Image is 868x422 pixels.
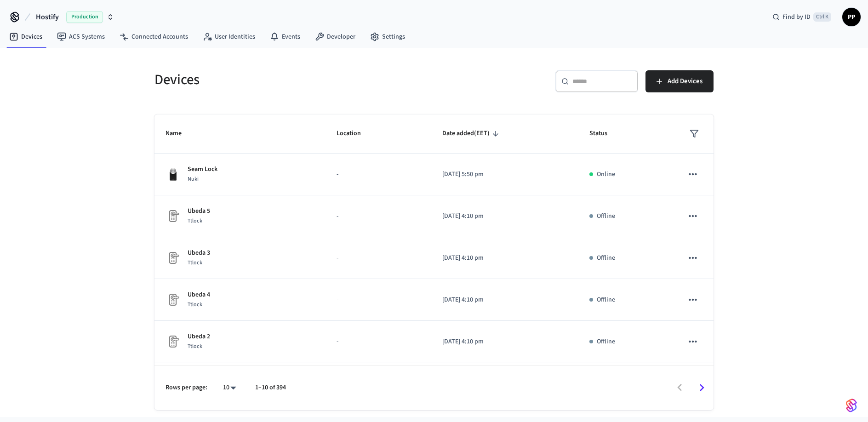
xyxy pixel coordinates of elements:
[188,217,202,225] span: Ttlock
[337,170,420,179] p: -
[597,253,615,263] p: Offline
[589,126,619,141] span: Status
[597,337,615,347] p: Offline
[188,290,210,300] p: Ubeda 4
[166,251,180,265] img: Placeholder Lock Image
[597,170,615,179] p: Online
[263,29,308,45] a: Events
[442,253,567,263] p: [DATE] 4:10 pm
[166,383,207,393] p: Rows per page:
[188,342,202,350] span: Ttlock
[442,295,567,305] p: [DATE] 4:10 pm
[166,209,180,223] img: Placeholder Lock Image
[218,381,240,394] div: 10
[442,170,567,179] p: [DATE] 5:50 pm
[66,11,103,23] span: Production
[597,295,615,305] p: Offline
[597,211,615,221] p: Offline
[188,248,210,258] p: Ubeda 3
[308,29,363,45] a: Developer
[154,70,428,89] h5: Devices
[337,295,420,305] p: -
[50,29,112,45] a: ACS Systems
[842,8,861,26] button: PP
[188,332,210,342] p: Ubeda 2
[782,12,811,22] span: Find by ID
[166,126,194,141] span: Name
[813,12,831,22] span: Ctrl K
[337,211,420,221] p: -
[166,334,180,349] img: Placeholder Lock Image
[337,253,420,263] p: -
[36,11,59,23] span: Hostify
[188,259,202,267] span: Ttlock
[112,29,195,45] a: Connected Accounts
[691,377,713,399] button: Go to next page
[188,175,199,183] span: Nuki
[337,126,373,141] span: Location
[195,29,263,45] a: User Identities
[442,211,567,221] p: [DATE] 4:10 pm
[765,9,839,25] div: Find by IDCtrl K
[442,337,567,347] p: [DATE] 4:10 pm
[188,206,210,216] p: Ubeda 5
[442,126,502,141] span: Date added(EET)
[188,301,202,308] span: Ttlock
[188,165,217,174] p: Seam Lock
[2,29,50,45] a: Devices
[843,9,860,25] span: PP
[363,29,412,45] a: Settings
[166,292,180,307] img: Placeholder Lock Image
[337,337,420,347] p: -
[645,70,714,92] button: Add Devices
[166,167,180,182] img: Nuki Smart Lock 3.0 Pro Black, Front
[668,75,702,87] span: Add Devices
[846,398,857,413] img: SeamLogoGradient.69752ec5.svg
[255,383,286,393] p: 1–10 of 394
